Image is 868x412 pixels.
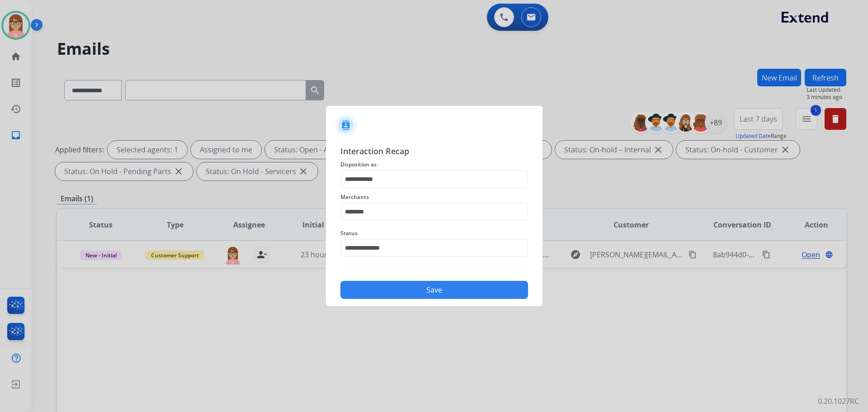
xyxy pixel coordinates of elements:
[340,268,528,268] img: contact-recap-line.svg
[335,114,357,136] img: contactIcon
[340,159,528,170] span: Disposition as
[340,145,528,159] span: Interaction Recap
[818,396,859,407] p: 0.20.1027RC
[340,192,528,203] span: Merchants
[340,281,528,299] button: Save
[340,228,528,239] span: Status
